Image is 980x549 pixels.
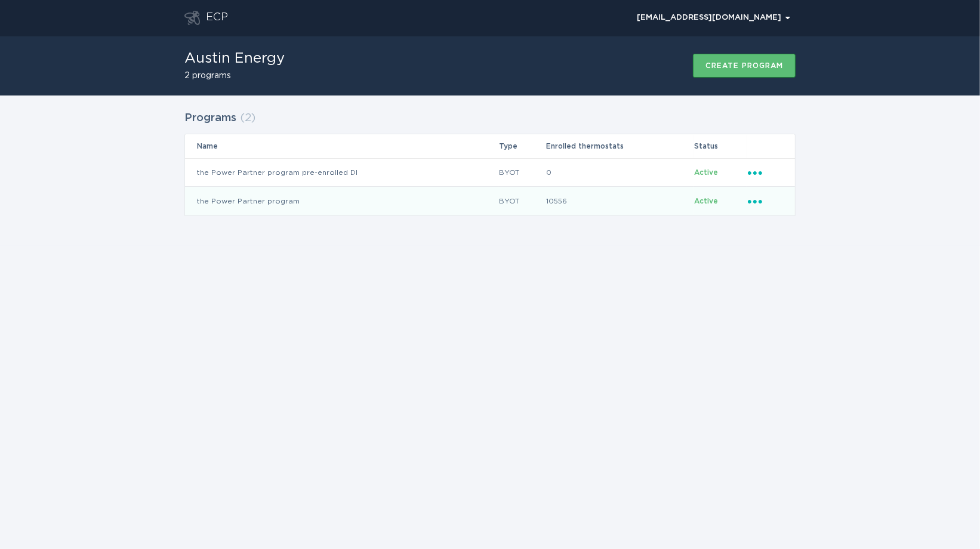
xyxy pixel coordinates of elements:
th: Status [694,134,747,158]
div: Popover menu [631,9,796,27]
div: Popover menu [748,195,783,208]
button: Open user account details [631,9,796,27]
h2: 2 programs [184,72,285,80]
span: ( 2 ) [240,113,255,124]
div: Create program [705,62,783,69]
div: Popover menu [748,166,783,179]
div: [EMAIL_ADDRESS][DOMAIN_NAME] [637,14,790,21]
div: ECP [206,11,228,25]
td: BYOT [498,158,546,187]
th: Name [185,134,498,158]
tr: d138714fb4724cd7b271465fac671896 [185,187,795,215]
h2: Programs [184,107,236,129]
button: Go to dashboard [184,11,200,25]
span: Active [694,198,718,205]
th: Enrolled thermostats [546,134,694,158]
td: 10556 [546,187,694,215]
button: Create program [693,54,796,78]
th: Type [498,134,546,158]
tr: bdc07f72465e4ee480a0f657265ba831 [185,158,795,187]
h1: Austin Energy [184,51,285,66]
tr: Table Headers [185,134,795,158]
span: Active [694,169,718,176]
td: 0 [546,158,694,187]
td: BYOT [498,187,546,215]
td: the Power Partner program pre-enrolled DI [185,158,498,187]
td: the Power Partner program [185,187,498,215]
